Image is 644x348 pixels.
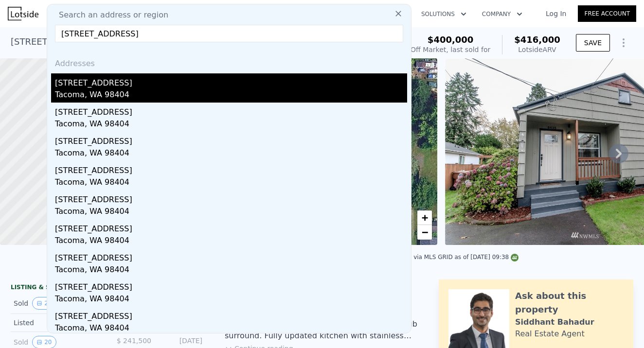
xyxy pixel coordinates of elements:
div: Real Estate Agent [515,328,585,340]
div: Tacoma, WA 98404 [55,293,407,307]
div: Tacoma, WA 98404 [55,235,407,248]
div: Lotside ARV [514,45,560,54]
button: View historical data [32,297,56,310]
div: Tacoma, WA 98404 [55,206,407,219]
div: [STREET_ADDRESS] [55,190,407,206]
div: Tacoma, WA 98404 [55,322,407,336]
input: Enter an address, city, region, neighborhood or zip code [55,25,403,42]
div: [STREET_ADDRESS] [55,103,407,118]
div: [STREET_ADDRESS] [55,248,407,264]
div: Siddhant Bahadur [515,316,594,328]
span: Search an address or region [51,9,168,21]
div: [STREET_ADDRESS] [55,278,407,293]
div: Off Market, last sold for [411,45,490,54]
a: Log In [534,9,578,18]
span: − [422,226,428,238]
span: $416,000 [514,35,560,45]
img: Lotside [8,7,38,20]
div: [STREET_ADDRESS] , Tacoma , WA 98444 [11,35,187,49]
div: Tacoma, WA 98404 [55,118,407,132]
span: $ 241,500 [117,337,151,345]
span: + [422,211,428,224]
div: Addresses [51,50,407,73]
div: Listed [14,318,100,328]
button: Show Options [614,33,633,52]
div: [STREET_ADDRESS] [55,161,407,176]
div: Tacoma, WA 98404 [55,147,407,161]
a: Zoom in [417,210,432,225]
span: $400,000 [428,35,474,45]
button: Solutions [413,5,474,23]
div: [STREET_ADDRESS] [55,307,407,322]
img: NWMLS Logo [511,254,519,261]
div: Ask about this property [515,289,624,316]
div: [STREET_ADDRESS] [55,219,407,235]
div: [STREET_ADDRESS] [55,132,407,147]
button: SAVE [576,34,610,52]
div: LISTING & SALE HISTORY [11,283,205,293]
a: Free Account [578,5,636,22]
div: Sold [14,297,100,310]
div: Tacoma, WA 98404 [55,176,407,190]
button: Company [474,5,530,23]
div: Tacoma, WA 98404 [55,264,407,278]
a: Zoom out [417,225,432,240]
div: Tacoma, WA 98404 [55,89,407,103]
div: [STREET_ADDRESS] [55,73,407,89]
